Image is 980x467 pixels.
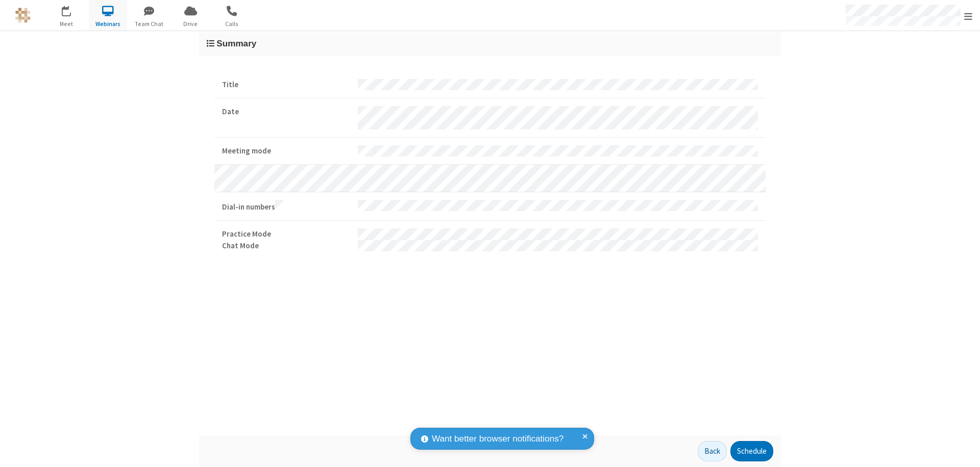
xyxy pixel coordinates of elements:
span: Want better browser notifications? [432,432,563,446]
button: Back [698,441,727,461]
span: Summary [216,38,256,48]
strong: Meeting mode [222,145,350,157]
span: Calls [213,19,251,29]
span: Webinars [89,19,127,29]
button: Schedule [730,441,773,461]
strong: Date [222,106,350,118]
strong: Chat Mode [222,240,350,252]
span: Team Chat [130,19,168,29]
span: Drive [171,19,210,29]
strong: Title [222,79,350,91]
img: QA Selenium DO NOT DELETE OR CHANGE [15,8,31,23]
div: 6 [69,6,76,13]
strong: Practice Mode [222,228,350,240]
span: Meet [47,19,86,29]
strong: Dial-in numbers [222,200,350,213]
